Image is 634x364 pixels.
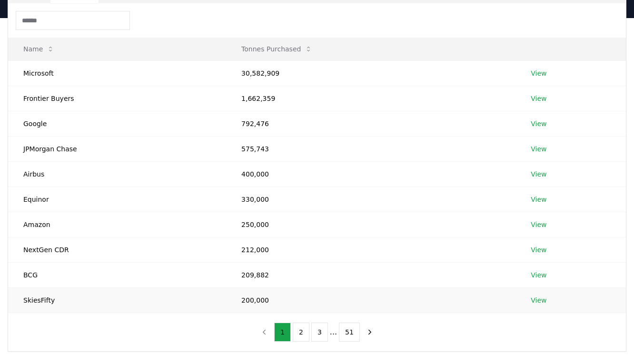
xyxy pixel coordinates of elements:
button: 2 [293,323,309,342]
td: 212,000 [226,237,515,262]
a: View [531,295,546,305]
a: View [531,144,546,154]
a: View [531,220,546,229]
td: Frontier Buyers [8,86,226,111]
a: View [531,119,546,128]
td: SkiesFifty [8,287,226,313]
td: Equinor [8,187,226,212]
td: Google [8,111,226,136]
button: 51 [339,323,360,342]
td: NextGen CDR [8,237,226,262]
td: Amazon [8,212,226,237]
td: JPMorgan Chase [8,136,226,161]
a: View [531,195,546,204]
td: Microsoft [8,60,226,86]
button: 3 [311,323,328,342]
a: View [531,245,546,255]
button: 1 [274,323,291,342]
td: Airbus [8,161,226,187]
td: 792,476 [226,111,515,136]
td: BCG [8,262,226,287]
a: View [531,69,546,78]
button: Name [16,39,62,59]
td: 250,000 [226,212,515,237]
td: 200,000 [226,287,515,313]
td: 575,743 [226,136,515,161]
a: View [531,94,546,103]
button: next page [362,323,378,342]
td: 30,582,909 [226,60,515,86]
td: 330,000 [226,187,515,212]
li: ... [330,326,337,338]
button: Tonnes Purchased [234,39,320,59]
td: 209,882 [226,262,515,287]
a: View [531,270,546,280]
td: 1,662,359 [226,86,515,111]
td: 400,000 [226,161,515,187]
a: View [531,169,546,179]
